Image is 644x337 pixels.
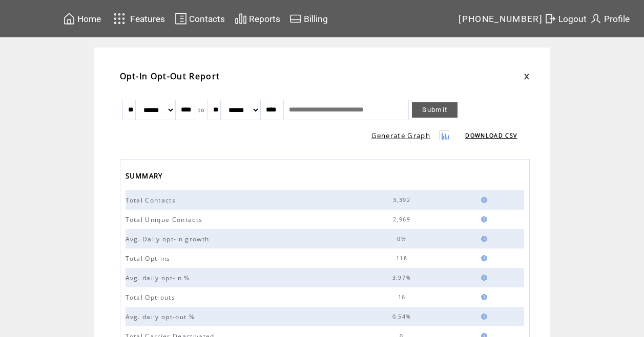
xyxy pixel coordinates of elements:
img: help.gif [478,255,487,261]
span: Avg. daily opt-in % [126,274,193,282]
img: exit.svg [544,12,556,25]
img: help.gif [478,197,487,203]
span: Reports [249,14,280,24]
a: Profile [588,11,631,27]
a: Submit [412,102,458,118]
span: Total Opt-ins [126,254,173,263]
span: Contacts [189,14,225,24]
span: Avg. daily opt-out % [126,312,198,321]
span: 16 [398,294,408,301]
span: 0.54% [392,313,414,320]
a: Reports [233,11,282,27]
img: help.gif [478,294,487,300]
span: Total Unique Contacts [126,215,205,224]
span: Home [77,14,101,24]
span: Features [130,14,165,24]
span: Avg. Daily opt-in growth [126,235,212,243]
span: SUMMARY [126,169,165,186]
span: Billing [304,14,328,24]
a: Billing [288,11,329,27]
span: 0% [397,235,409,242]
img: features.svg [111,10,129,27]
img: help.gif [478,275,487,281]
span: 118 [396,255,410,262]
span: Logout [558,14,587,24]
span: to [198,106,205,114]
img: creidtcard.svg [289,12,302,25]
img: chart.svg [235,12,247,25]
a: Logout [543,11,588,27]
span: Total Opt-outs [126,293,178,302]
span: 2,969 [393,216,413,223]
img: profile.svg [590,12,602,25]
img: help.gif [478,216,487,222]
span: Total Contacts [126,196,179,205]
a: DOWNLOAD CSV [465,132,517,139]
span: 3.97% [392,274,414,281]
img: home.svg [63,12,75,25]
a: Contacts [173,11,226,27]
span: Opt-In Opt-Out Report [120,71,220,82]
a: Home [61,11,102,27]
img: help.gif [478,313,487,320]
a: Features [109,9,167,29]
a: Generate Graph [371,131,431,140]
span: Profile [604,14,630,24]
img: help.gif [478,236,487,242]
span: [PHONE_NUMBER] [459,14,543,24]
span: 3,392 [393,196,413,204]
img: contacts.svg [175,12,187,25]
